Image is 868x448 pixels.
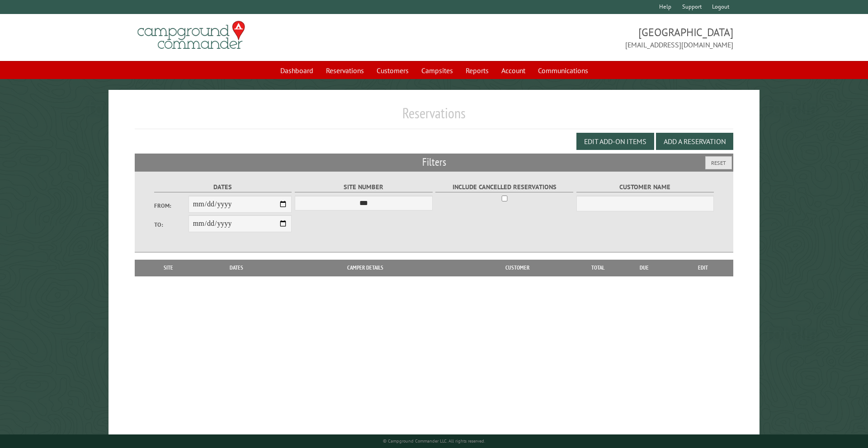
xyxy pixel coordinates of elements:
[371,62,414,79] a: Customers
[275,260,455,276] th: Camper Details
[496,62,531,79] a: Account
[135,104,734,129] h1: Reservations
[580,260,616,276] th: Total
[576,182,714,192] label: Customer Name
[383,438,485,444] small: © Campground Commander LLC. All rights reserved.
[435,182,573,192] label: Include Cancelled Reservations
[154,220,189,229] label: To:
[321,62,369,79] a: Reservations
[460,62,494,79] a: Reports
[434,25,733,50] span: [GEOGRAPHIC_DATA] [EMAIL_ADDRESS][DOMAIN_NAME]
[673,260,734,276] th: Edit
[135,18,248,53] img: Campground Commander
[455,260,580,276] th: Customer
[295,182,433,192] label: Site Number
[705,156,732,169] button: Reset
[154,182,292,192] label: Dates
[616,260,673,276] th: Due
[576,133,654,150] button: Edit Add-on Items
[198,260,275,276] th: Dates
[154,201,189,210] label: From:
[656,133,733,150] button: Add a Reservation
[533,62,594,79] a: Communications
[139,260,198,276] th: Site
[416,62,458,79] a: Campsites
[135,154,734,171] h2: Filters
[275,62,319,79] a: Dashboard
